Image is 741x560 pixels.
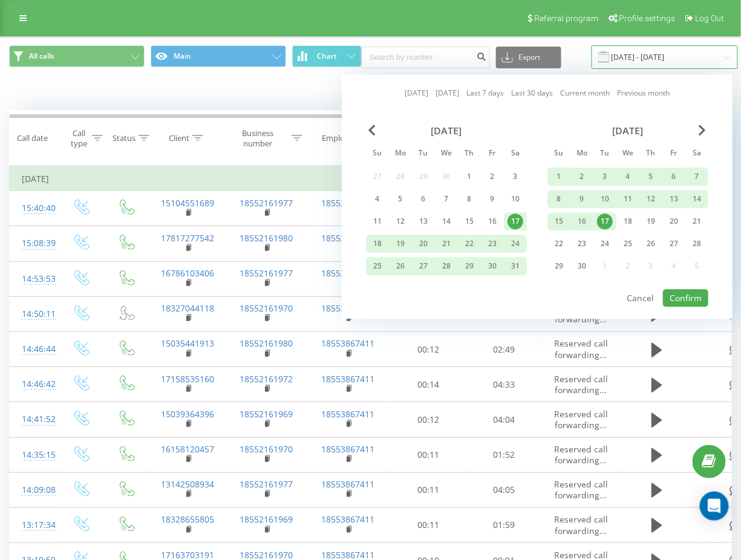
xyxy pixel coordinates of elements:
td: 00:14 [391,367,466,402]
div: 23 [574,236,590,252]
div: 2 [574,169,590,184]
div: Mon Jun 2, 2025 [570,168,593,186]
div: Tue May 27, 2025 [412,257,435,275]
div: Wed Jun 25, 2025 [616,235,639,253]
span: Reserved call forwarding... [554,408,608,431]
div: 22 [462,236,477,252]
div: Mon May 19, 2025 [389,235,412,253]
div: Sun May 18, 2025 [366,235,389,253]
div: 29 [551,258,567,274]
div: 21 [439,236,454,252]
div: 28 [689,236,705,252]
div: Fri May 23, 2025 [481,235,504,253]
div: 15 [462,213,477,229]
div: Mon Jun 16, 2025 [570,212,593,230]
button: Export [496,47,561,68]
div: Fri Jun 6, 2025 [662,168,685,186]
a: 16786103406 [162,267,215,279]
span: Log Out [696,13,725,23]
td: 00:11 [391,472,466,507]
div: 14:50:11 [22,302,46,326]
a: 18553867411 [322,232,375,244]
div: 6 [666,169,682,184]
div: Sat Jun 28, 2025 [685,235,708,253]
div: 6 [416,191,431,207]
div: 24 [508,236,523,252]
div: 26 [393,258,408,274]
div: Employee [322,133,357,143]
div: 16 [574,213,590,229]
abbr: Friday [483,145,501,163]
div: 9 [574,191,590,207]
span: Reserved call forwarding... [554,443,608,466]
abbr: Tuesday [414,145,433,163]
div: Fri Jun 27, 2025 [662,235,685,253]
div: Wed Jun 18, 2025 [616,212,639,230]
div: 14:46:44 [22,337,46,361]
div: Mon Jun 9, 2025 [570,190,593,208]
a: 16158120457 [162,443,215,455]
a: 18552161977 [240,197,293,209]
div: Sun Jun 29, 2025 [547,257,570,275]
a: Previous month [617,88,670,99]
div: Thu May 29, 2025 [458,257,481,275]
a: Last 30 days [511,88,553,99]
div: Sun Jun 15, 2025 [547,212,570,230]
div: 14 [689,191,705,207]
div: 26 [643,236,659,252]
span: Reserved call forwarding... [554,478,608,501]
a: 18553867411 [322,408,375,420]
div: 8 [551,191,567,207]
div: 17 [597,213,613,229]
div: Open Intercom Messenger [700,492,729,521]
span: Previous Month [368,125,376,135]
div: 7 [439,191,454,207]
div: Mon May 12, 2025 [389,212,412,230]
div: Status [113,133,135,143]
div: 5 [643,169,659,184]
div: Sat Jun 7, 2025 [685,168,708,186]
a: [DATE] [405,88,428,99]
div: Sat May 10, 2025 [504,190,527,208]
div: 4 [620,169,636,184]
div: Fri Jun 20, 2025 [662,212,685,230]
div: 5 [393,191,408,207]
div: 7 [689,169,705,184]
a: 18553867411 [322,373,375,385]
div: Sat Jun 21, 2025 [685,212,708,230]
a: 18552161980 [240,337,293,349]
div: 16 [485,213,500,229]
a: 18553867411 [322,197,375,209]
a: [DATE] [436,88,459,99]
abbr: Monday [391,145,410,163]
span: All calls [29,51,54,61]
a: 18553867411 [322,478,375,490]
div: 11 [370,213,385,229]
div: 10 [508,191,523,207]
span: Reserved call forwarding... [554,337,608,360]
a: 18552161977 [240,267,293,279]
div: 15 [551,213,567,229]
div: Mon May 5, 2025 [389,190,412,208]
a: 18552161970 [240,443,293,455]
div: Thu May 15, 2025 [458,212,481,230]
a: 18553867411 [322,302,375,314]
abbr: Tuesday [596,145,614,163]
div: Fri Jun 13, 2025 [662,190,685,208]
div: Sat Jun 14, 2025 [685,190,708,208]
div: 25 [620,236,636,252]
input: Search by number [362,47,490,68]
a: 15039364396 [162,408,215,420]
div: 13 [416,213,431,229]
div: Thu Jun 19, 2025 [639,212,662,230]
div: 17 [508,213,523,229]
abbr: Sunday [550,145,568,163]
div: Thu Jun 5, 2025 [639,168,662,186]
div: Wed May 14, 2025 [435,212,458,230]
div: 13 [666,191,682,207]
div: 25 [370,258,385,274]
button: Confirm [663,289,708,307]
div: 8 [462,191,477,207]
div: 14:41:52 [22,408,46,431]
abbr: Saturday [688,145,706,163]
